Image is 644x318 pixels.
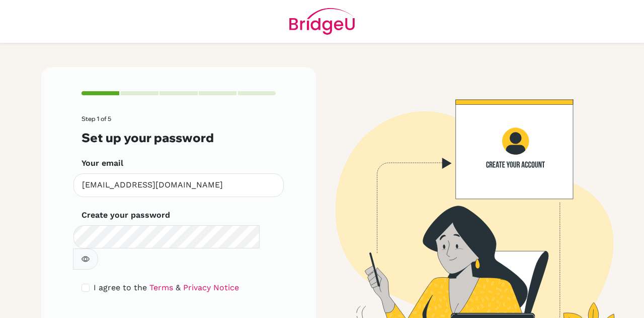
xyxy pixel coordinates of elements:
[149,283,173,292] a: Terms
[82,209,170,221] label: Create your password
[183,283,239,292] a: Privacy Notice
[94,283,147,292] span: I agree to the
[73,173,284,197] input: Insert your email*
[82,131,276,145] h3: Set up your password
[82,115,111,122] span: Step 1 of 5
[82,157,123,169] label: Your email
[176,283,181,292] span: &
